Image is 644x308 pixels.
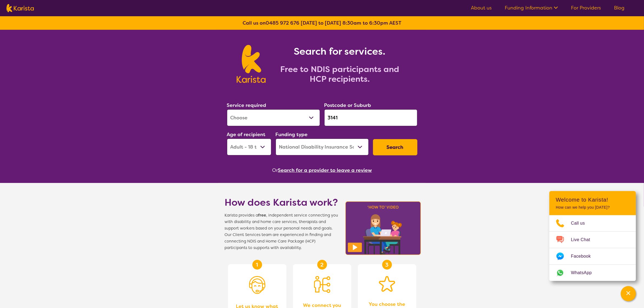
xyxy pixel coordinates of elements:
span: Or [272,166,278,174]
div: 1 [252,260,262,270]
a: About us [471,5,492,11]
span: Call us [571,219,592,227]
div: Channel Menu [549,191,636,281]
a: Web link opens in a new tab. [549,265,636,281]
ul: Choose channel [549,215,636,281]
span: WhatsApp [571,269,598,277]
img: Person being matched to services icon [314,276,330,293]
a: 0485 972 676 [266,20,299,26]
input: Type [324,109,417,126]
span: Karista provides a , independent service connecting you with disability and home care services, t... [225,212,338,251]
div: 2 [317,260,327,270]
a: Funding Information [505,5,558,11]
img: Karista logo [237,45,266,83]
button: Search [373,139,417,155]
h1: Search for services. [272,45,407,58]
img: Karista video [344,200,423,257]
div: 3 [382,260,392,270]
a: Blog [614,5,625,11]
span: Live Chat [571,236,597,244]
a: For Providers [571,5,601,11]
b: free [258,213,266,218]
img: Karista logo [6,4,34,12]
h2: Welcome to Karista! [556,196,629,203]
button: Channel Menu [621,286,636,301]
img: Person with headset icon [249,276,265,294]
img: Star icon [379,276,395,292]
label: Service required [227,102,266,109]
label: Funding type [276,131,308,138]
span: Facebook [571,252,597,260]
label: Postcode or Suburb [324,102,371,109]
h2: Free to NDIS participants and HCP recipients. [272,64,407,84]
b: Call us on [DATE] to [DATE] 8:30am to 6:30pm AEST [243,20,401,26]
h1: How does Karista work? [225,196,338,209]
p: How can we help you [DATE]? [556,205,629,210]
label: Age of recipient [227,131,266,138]
button: Search for a provider to leave a review [278,166,372,174]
